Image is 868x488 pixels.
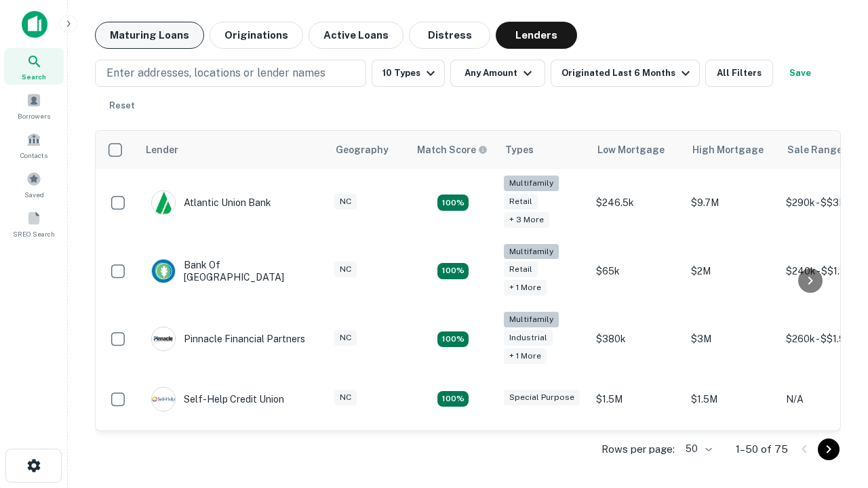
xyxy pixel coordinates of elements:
button: Active Loans [309,22,403,49]
span: Borrowers [18,110,50,121]
button: Reset [100,92,144,119]
button: Maturing Loans [95,22,204,49]
td: $380k [589,305,684,373]
div: High Mortgage [692,142,764,158]
div: Matching Properties: 11, hasApolloMatch: undefined [437,391,469,407]
div: Low Mortgage [597,142,665,158]
img: capitalize-icon.png [22,11,47,38]
a: SREO Search [4,205,64,242]
h6: Match Score [417,142,485,157]
td: $1.5M [684,373,779,425]
div: Sale Range [787,142,842,158]
img: picture [152,327,175,350]
button: 10 Types [372,60,445,87]
th: High Mortgage [684,131,779,169]
td: $65k [589,237,684,306]
td: $9.7M [684,169,779,237]
td: $2M [684,237,779,306]
div: Matching Properties: 10, hasApolloMatch: undefined [437,195,469,211]
div: Matching Properties: 13, hasApolloMatch: undefined [437,331,469,348]
button: Enter addresses, locations or lender names [95,60,366,87]
div: NC [334,194,357,209]
div: Multifamily [504,176,559,191]
button: Distress [409,22,490,49]
img: picture [152,260,175,283]
iframe: Chat Widget [800,336,868,401]
div: + 1 more [504,348,547,364]
div: NC [334,390,357,405]
button: Save your search to get updates of matches that match your search criteria. [778,60,822,87]
div: Special Purpose [504,390,580,405]
div: Capitalize uses an advanced AI algorithm to match your search with the best lender. The match sco... [417,142,488,157]
a: Contacts [4,127,64,163]
a: Borrowers [4,87,64,124]
div: NC [334,262,357,277]
button: Originated Last 6 Months [551,60,700,87]
div: Geography [336,142,389,158]
div: + 1 more [504,280,547,296]
span: Saved [24,189,44,200]
div: Types [505,142,534,158]
p: Rows per page: [601,441,675,457]
span: Search [22,71,46,82]
div: Multifamily [504,244,559,260]
p: 1–50 of 75 [736,441,788,457]
th: Lender [138,131,328,169]
div: 50 [680,439,714,459]
th: Types [497,131,589,169]
div: Self-help Credit Union [151,387,284,411]
th: Geography [328,131,409,169]
div: Retail [504,262,538,277]
td: $1.5M [589,373,684,425]
div: Bank Of [GEOGRAPHIC_DATA] [151,259,314,283]
a: Search [4,48,64,85]
img: picture [152,388,175,411]
th: Capitalize uses an advanced AI algorithm to match your search with the best lender. The match sco... [409,131,497,169]
div: + 3 more [504,212,549,228]
button: Originations [210,22,303,49]
th: Low Mortgage [589,131,684,169]
td: $3M [684,305,779,373]
div: Multifamily [504,312,559,327]
a: Saved [4,166,64,203]
div: Matching Properties: 17, hasApolloMatch: undefined [437,263,469,279]
p: Enter addresses, locations or lender names [106,65,325,81]
div: Retail [504,194,538,209]
span: Contacts [20,150,47,161]
button: All Filters [705,60,773,87]
img: picture [152,191,175,214]
button: Go to next page [818,439,840,460]
div: NC [334,330,357,346]
button: Lenders [496,22,577,49]
div: Atlantic Union Bank [151,190,271,215]
div: Pinnacle Financial Partners [151,327,305,351]
div: Originated Last 6 Months [561,65,694,81]
div: Industrial [504,330,553,346]
button: Any Amount [450,60,545,87]
div: Lender [146,142,178,158]
span: SREO Search [13,228,55,239]
td: $246.5k [589,169,684,237]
